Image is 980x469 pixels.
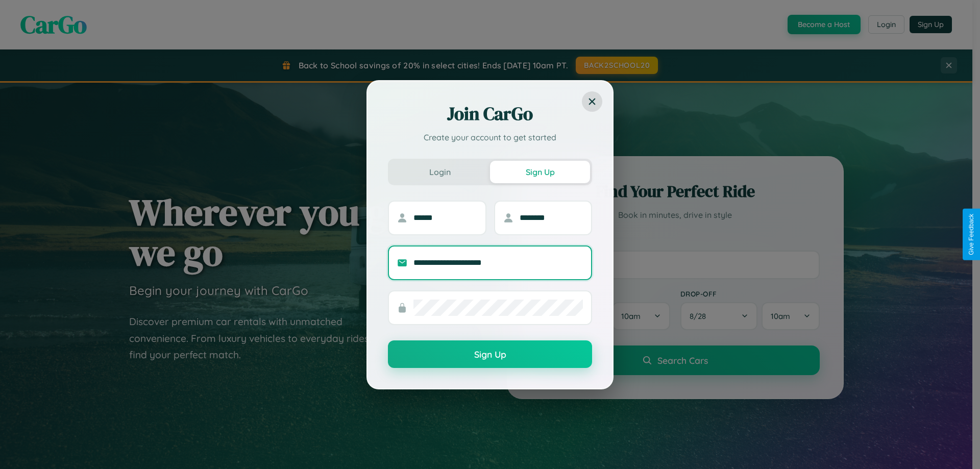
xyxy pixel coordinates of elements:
button: Sign Up [490,161,590,183]
div: Give Feedback [968,214,975,255]
p: Create your account to get started [388,131,592,143]
h2: Join CarGo [388,102,592,126]
button: Login [390,161,490,183]
button: Sign Up [388,340,592,368]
